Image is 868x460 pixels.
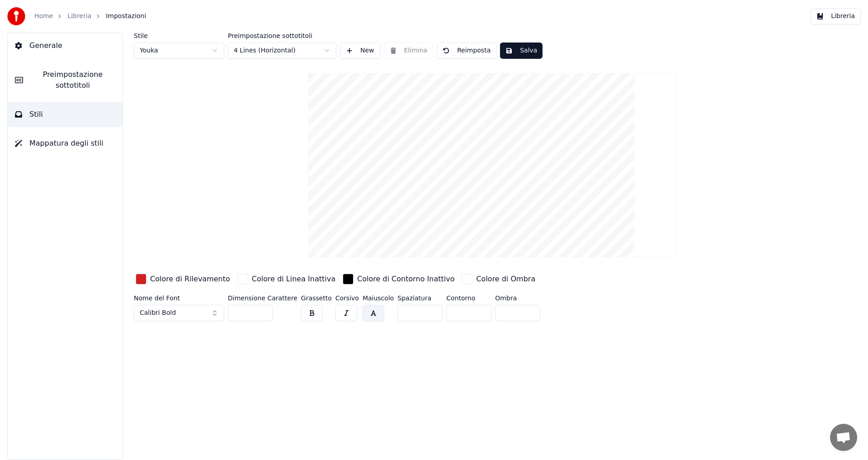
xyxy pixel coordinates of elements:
label: Nome del Font [134,295,224,301]
a: Aprire la chat [830,424,857,451]
label: Maiuscolo [363,295,394,301]
button: Preimpostazione sottotitoli [8,62,123,98]
span: Preimpostazione sottotitoli [30,69,115,91]
span: Generale [29,40,62,51]
a: Home [34,12,53,21]
button: Mappatura degli stili [8,131,123,156]
button: Generale [8,33,123,58]
span: Mappatura degli stili [29,138,104,149]
label: Ombra [495,295,540,301]
button: Colore di Ombra [460,272,537,286]
button: Colore di Rilevamento [134,272,232,286]
button: Stili [8,102,123,127]
a: Libreria [67,12,91,21]
button: Colore di Linea Inattiva [236,272,337,286]
div: Colore di Ombra [476,274,535,285]
label: Contorno [446,295,491,301]
button: Salva [500,43,542,59]
div: Colore di Contorno Inattivo [357,274,454,285]
span: Calibri Bold [140,308,176,318]
img: youka [7,7,25,25]
button: New [340,43,380,59]
div: Colore di Linea Inattiva [252,274,335,285]
label: Grassetto [301,295,332,301]
label: Spaziatura [397,295,443,301]
label: Stile [134,33,224,39]
div: Colore di Rilevamento [150,274,230,285]
button: Reimposta [437,43,496,59]
label: Preimpostazione sottotitoli [228,33,336,39]
label: Dimensione Carattere [228,295,297,301]
button: Colore di Contorno Inattivo [341,272,456,286]
button: Libreria [811,8,861,24]
span: Stili [29,109,43,120]
nav: breadcrumb [34,12,146,21]
span: Impostazioni [106,12,146,21]
label: Corsivo [335,295,359,301]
